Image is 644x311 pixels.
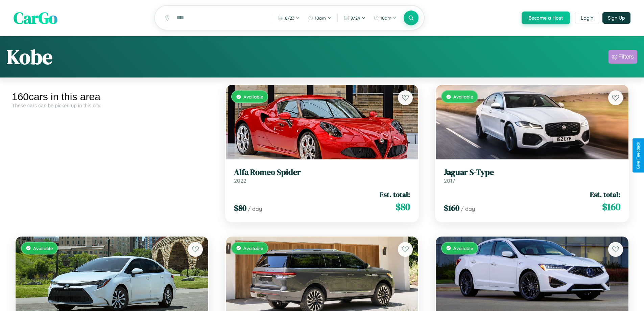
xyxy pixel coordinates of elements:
[234,202,246,214] span: $ 80
[370,13,400,23] button: 10am
[234,168,410,184] a: Alfa Romeo Spider2022
[248,205,262,212] span: / day
[609,50,637,64] button: Filters
[444,168,620,177] h3: Jaguar S-Type
[7,43,52,71] h1: Kobe
[396,200,410,214] span: $ 80
[461,205,475,212] span: / day
[285,15,294,21] span: 8 / 23
[315,15,326,21] span: 10am
[618,53,634,60] div: Filters
[340,13,369,23] button: 8/24
[12,103,212,108] div: These cars can be picked up in this city.
[243,245,263,251] span: Available
[305,13,335,23] button: 10am
[575,12,599,24] button: Login
[444,202,459,214] span: $ 160
[453,94,473,99] span: Available
[590,190,620,199] span: Est. total:
[380,15,391,21] span: 10am
[602,200,620,214] span: $ 160
[453,245,473,251] span: Available
[636,142,641,169] div: Give Feedback
[14,7,57,29] span: CarGo
[12,91,212,103] div: 160 cars in this area
[602,12,630,24] button: Sign Up
[444,177,455,184] span: 2017
[234,177,246,184] span: 2022
[351,15,360,21] span: 8 / 24
[522,12,570,24] button: Become a Host
[380,190,410,199] span: Est. total:
[234,168,410,177] h3: Alfa Romeo Spider
[444,168,620,184] a: Jaguar S-Type2017
[33,245,53,251] span: Available
[275,13,303,23] button: 8/23
[243,94,263,99] span: Available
